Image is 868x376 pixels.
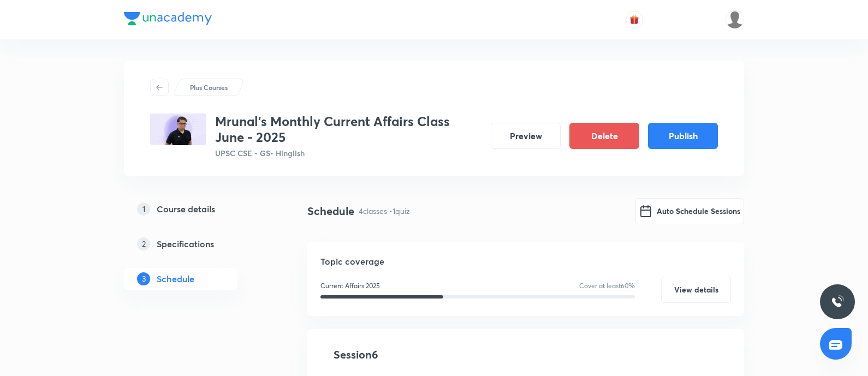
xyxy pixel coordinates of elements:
[137,272,150,285] p: 3
[359,205,387,217] p: 4 classes
[648,123,718,149] button: Publish
[157,202,215,216] h5: Course details
[137,237,150,250] p: 2
[334,347,533,363] h4: Session 6
[320,281,380,291] p: Current Affairs 2025
[124,12,212,25] img: Company Logo
[389,205,410,217] p: • 1 quiz
[626,11,643,28] button: avatar
[320,255,731,268] h5: Topic coverage
[635,198,744,224] button: Auto Schedule Sessions
[137,202,150,216] p: 1
[215,147,482,159] p: UPSC CSE - GS • Hinglish
[124,233,272,255] a: 2Specifications
[190,82,228,92] p: Plus Courses
[661,277,731,303] button: View details
[307,203,354,219] h4: Schedule
[150,114,206,145] img: 0D88B7A0-9B18-4B1F-BDEE-8B0655CEE8D4_plus.png
[579,281,635,291] p: Cover at least 60 %
[157,237,214,250] h5: Specifications
[157,272,194,285] h5: Schedule
[215,114,482,145] h3: Mrunal's Monthly Current Affairs Class June - 2025
[629,15,639,25] img: avatar
[831,295,844,308] img: ttu
[491,123,561,149] button: Preview
[639,205,652,218] img: google
[124,198,272,220] a: 1Course details
[726,10,744,29] img: Piali K
[569,123,639,149] button: Delete
[124,12,212,28] a: Company Logo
